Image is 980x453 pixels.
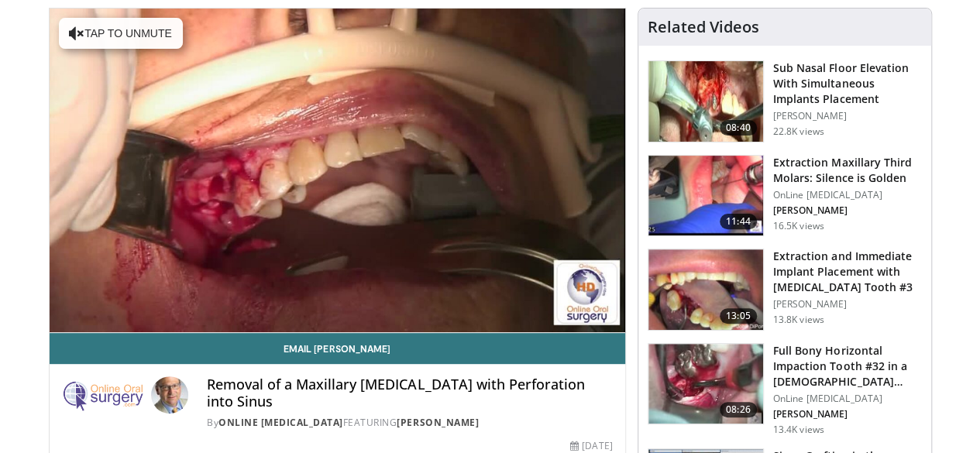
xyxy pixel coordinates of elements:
[207,376,612,410] h4: Removal of a Maxillary [MEDICAL_DATA] with Perforation into Sinus
[648,343,922,436] a: 08:26 Full Bony Horizontal Impaction Tooth #32 in a [DEMOGRAPHIC_DATA] [DEMOGRAPHIC_DATA] OnLine ...
[648,60,922,142] a: 08:40 Sub Nasal Floor Elevation With Simultaneous Implants Placement [PERSON_NAME] 22.8K views
[648,61,763,142] img: 944b8e5f-4955-4755-abed-dc474eb61c1d.150x105_q85_crop-smart_upscale.jpg
[773,189,922,201] p: OnLine [MEDICAL_DATA]
[59,18,183,49] button: Tap to unmute
[720,402,757,417] span: 08:26
[397,416,479,429] a: [PERSON_NAME]
[648,18,759,36] h4: Related Videos
[773,298,922,311] p: [PERSON_NAME]
[773,249,922,295] h3: Extraction and Immediate Implant Placement with [MEDICAL_DATA] Tooth #3
[207,416,612,430] div: By FEATURING
[62,376,146,414] img: OnLine Oral Surgery
[773,393,922,405] p: OnLine [MEDICAL_DATA]
[570,439,612,453] div: [DATE]
[218,416,343,429] a: OnLine [MEDICAL_DATA]
[773,408,922,420] p: [PERSON_NAME]
[50,333,625,364] a: Email [PERSON_NAME]
[773,125,824,138] p: 22.8K views
[151,376,188,414] img: Avatar
[773,110,922,122] p: [PERSON_NAME]
[773,424,824,436] p: 13.4K views
[648,249,763,330] img: 4d32e9ec-732b-46b3-ab84-763ae8fd48b7.150x105_q85_crop-smart_upscale.jpg
[773,314,824,326] p: 13.8K views
[648,155,922,237] a: 11:44 Extraction Maxillary Third Molars: Silence is Golden OnLine [MEDICAL_DATA] [PERSON_NAME] 16...
[773,204,922,217] p: [PERSON_NAME]
[648,344,763,424] img: 363180e2-60a1-43e6-b0c1-a3ce9058caf8.150x105_q85_crop-smart_upscale.jpg
[648,156,763,236] img: 6d90232c-33c9-4471-a45d-a4530609bfce.150x105_q85_crop-smart_upscale.jpg
[773,220,824,232] p: 16.5K views
[720,308,757,324] span: 13:05
[773,343,922,390] h3: Full Bony Horizontal Impaction Tooth #32 in a [DEMOGRAPHIC_DATA] [DEMOGRAPHIC_DATA]
[720,214,757,229] span: 11:44
[773,155,922,186] h3: Extraction Maxillary Third Molars: Silence is Golden
[773,60,922,107] h3: Sub Nasal Floor Elevation With Simultaneous Implants Placement
[648,249,922,331] a: 13:05 Extraction and Immediate Implant Placement with [MEDICAL_DATA] Tooth #3 [PERSON_NAME] 13.8K...
[50,9,625,333] video-js: Video Player
[720,120,757,136] span: 08:40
